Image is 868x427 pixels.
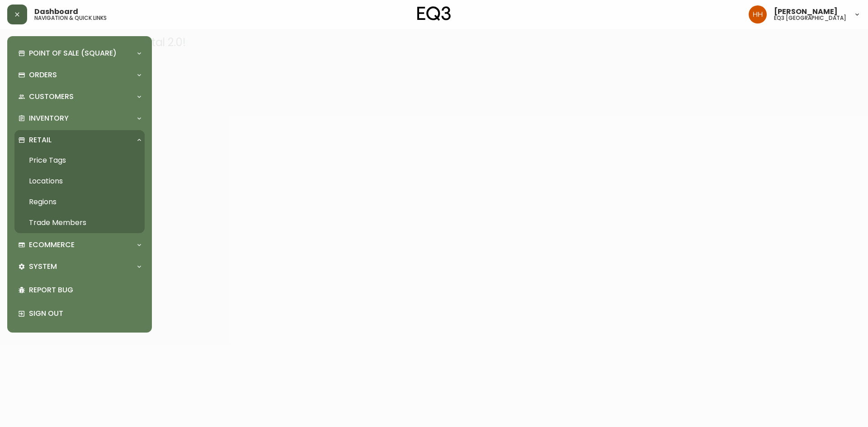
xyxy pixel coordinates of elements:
p: Sign Out [29,309,141,319]
div: System [14,257,145,277]
a: Price Tags [14,150,145,171]
p: Retail [29,135,52,145]
div: Ecommerce [14,235,145,255]
p: Customers [29,92,74,102]
span: Dashboard [34,8,78,15]
h5: navigation & quick links [34,15,107,21]
img: logo [417,6,451,21]
p: Orders [29,70,57,80]
p: System [29,262,57,272]
p: Point of Sale (Square) [29,48,117,58]
div: Report Bug [14,278,145,302]
div: Inventory [14,108,145,128]
h5: eq3 [GEOGRAPHIC_DATA] [774,15,846,21]
div: Point of Sale (Square) [14,43,145,63]
p: Report Bug [29,285,141,295]
p: Inventory [29,113,69,123]
a: Trade Members [14,212,145,233]
span: [PERSON_NAME] [774,8,838,15]
div: Sign Out [14,302,145,325]
p: Ecommerce [29,240,75,250]
div: Orders [14,65,145,85]
img: 6b766095664b4c6b511bd6e414aa3971 [749,5,767,23]
a: Regions [14,192,145,212]
div: Retail [14,130,145,150]
div: Customers [14,87,145,107]
a: Locations [14,171,145,192]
